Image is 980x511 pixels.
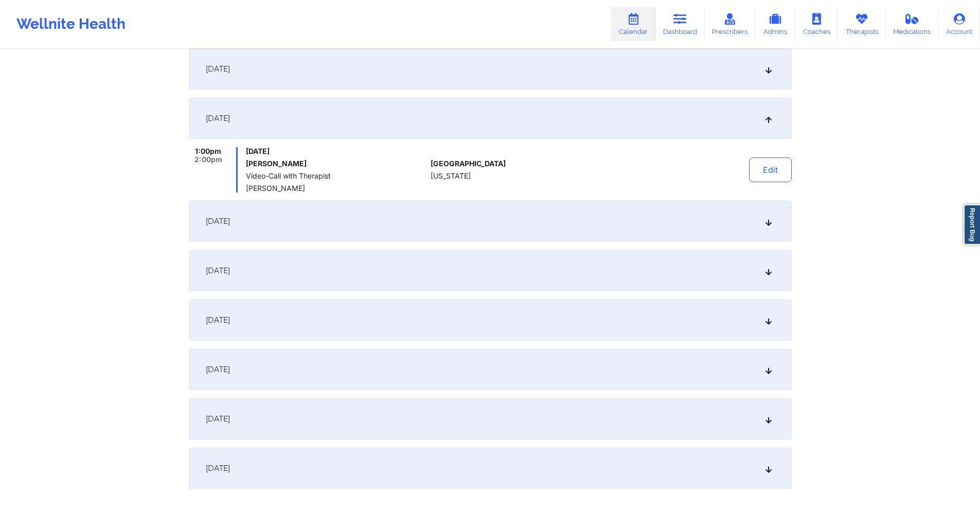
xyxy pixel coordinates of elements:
[611,7,655,41] a: Calendar
[206,463,230,473] span: [DATE]
[194,155,222,164] span: 2:00pm
[795,7,838,41] a: Coaches
[886,7,939,41] a: Medications
[246,184,426,192] span: [PERSON_NAME]
[755,7,795,41] a: Admins
[964,204,980,245] a: Report Bug
[206,64,230,74] span: [DATE]
[246,147,426,155] span: [DATE]
[705,7,756,41] a: Prescribers
[206,216,230,226] span: [DATE]
[749,157,792,182] button: Edit
[246,160,426,168] h6: [PERSON_NAME]
[431,172,471,180] span: [US_STATE]
[195,147,221,155] span: 1:00pm
[206,414,230,424] span: [DATE]
[431,160,506,168] span: [GEOGRAPHIC_DATA]
[938,7,980,41] a: Account
[838,7,886,41] a: Therapists
[655,7,705,41] a: Dashboard
[206,266,230,276] span: [DATE]
[246,172,426,180] span: Video-Call with Therapist
[206,364,230,375] span: [DATE]
[206,315,230,325] span: [DATE]
[206,113,230,124] span: [DATE]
